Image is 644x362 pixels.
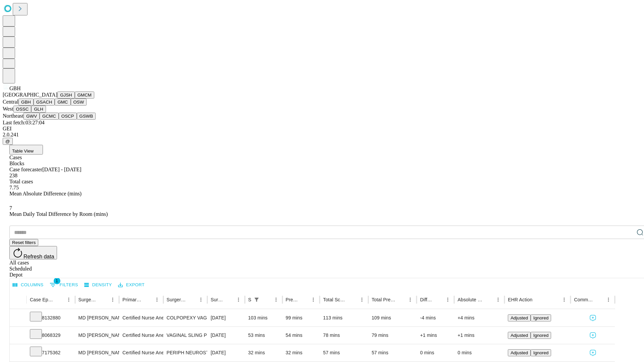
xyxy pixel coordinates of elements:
button: Sort [594,295,604,304]
div: 0 mins [420,344,451,361]
div: Surgeon Name [78,297,98,302]
span: Refresh data [23,254,54,259]
button: Menu [357,295,367,304]
div: Primary Service [122,297,142,302]
button: Menu [493,295,503,304]
div: 32 mins [248,344,279,361]
span: [GEOGRAPHIC_DATA] [3,92,57,98]
button: GWV [23,113,40,120]
div: MD [PERSON_NAME] [PERSON_NAME] Md [78,327,116,344]
button: Menu [152,295,162,304]
button: Adjusted [508,332,531,339]
div: [DATE] [211,344,241,361]
button: Menu [64,295,73,304]
div: Absolute Difference [458,297,483,302]
span: Adjusted [511,350,528,355]
button: Menu [443,295,452,304]
div: 103 mins [248,309,279,326]
div: Surgery Date [211,297,224,302]
div: 1 active filter [252,295,261,304]
button: Sort [484,295,493,304]
button: Sort [187,295,196,304]
div: Difference [420,297,433,302]
button: Expand [13,312,23,324]
div: 57 mins [323,344,365,361]
span: West [3,106,13,112]
div: 53 mins [248,327,279,344]
div: 113 mins [323,309,365,326]
button: Menu [108,295,117,304]
div: 0 mins [458,344,501,361]
button: Sort [434,295,443,304]
button: GSWB [77,113,96,120]
div: +4 mins [458,309,501,326]
div: 99 mins [286,309,317,326]
span: GBH [9,85,21,91]
button: GCMC [40,113,59,120]
span: Table View [12,148,34,154]
span: Ignored [533,333,548,338]
button: Sort [396,295,406,304]
div: GEI [3,126,641,132]
button: Menu [196,295,206,304]
button: Sort [55,295,64,304]
span: Reset filters [12,240,36,245]
button: @ [3,138,13,145]
div: Total Predicted Duration [372,297,396,302]
button: Reset filters [9,239,38,246]
button: Sort [348,295,357,304]
button: Menu [559,295,569,304]
button: Sort [99,295,108,304]
div: Case Epic Id [30,297,54,302]
span: Adjusted [511,315,528,320]
button: GMC [55,99,70,106]
button: GMCM [75,92,94,99]
div: 2.0.241 [3,132,641,138]
span: Central [3,99,18,105]
button: Show filters [48,280,80,290]
div: EHR Action [508,297,532,302]
button: GJSH [57,92,75,99]
button: Sort [299,295,309,304]
div: COLPOPEXY VAGINAL EXTRA PERITONEAL APPROACH [167,309,204,326]
div: VAGINAL SLING PROCEDURE FOR [MEDICAL_DATA] [167,327,204,344]
button: Menu [309,295,318,304]
div: PERIPH NEUROSTIM INSERT/REPLACE [167,344,204,361]
span: 1 [54,278,60,284]
div: 8132880 [30,309,72,326]
button: Adjusted [508,349,531,356]
div: 79 mins [372,327,414,344]
span: 238 [9,173,17,178]
button: Expand [13,330,23,342]
span: Total cases [9,179,33,184]
div: Total Scheduled Duration [323,297,347,302]
button: OSCP [59,113,77,120]
div: Comments [574,297,593,302]
button: Sort [224,295,234,304]
span: Last fetch: 03:27:04 [3,120,45,125]
button: OSW [71,99,87,106]
button: Sort [533,295,542,304]
button: Density [83,280,114,290]
button: GSACH [34,99,55,106]
button: Sort [262,295,271,304]
button: GLH [31,106,46,113]
button: Menu [271,295,281,304]
button: Menu [604,295,613,304]
div: +1 mins [420,327,451,344]
button: Sort [143,295,152,304]
div: [DATE] [211,327,241,344]
div: Certified Nurse Anesthetist [122,344,160,361]
div: 8068329 [30,327,72,344]
div: -4 mins [420,309,451,326]
span: Ignored [533,350,548,355]
span: 7.75 [9,185,19,190]
div: Scheduled In Room Duration [248,297,251,302]
div: Certified Nurse Anesthetist [122,327,160,344]
div: Certified Nurse Anesthetist [122,309,160,326]
button: Ignored [531,332,551,339]
div: 32 mins [286,344,317,361]
button: OSSC [13,106,32,113]
div: Surgery Name [167,297,186,302]
button: GBH [18,99,34,106]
